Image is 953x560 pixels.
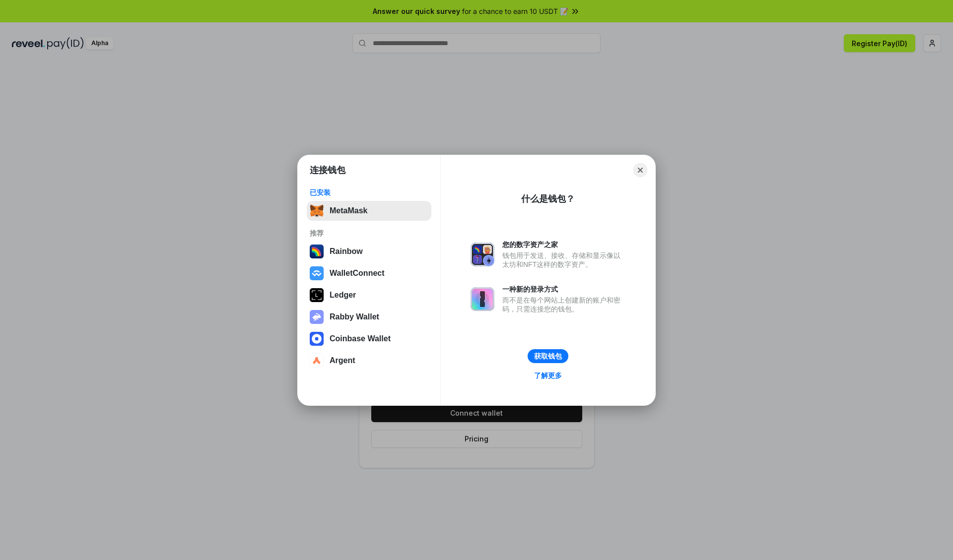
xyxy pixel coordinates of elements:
[534,352,562,361] div: 获取钱包
[528,369,568,382] a: 了解更多
[307,242,431,261] button: Rainbow
[310,188,428,197] div: 已安装
[310,229,428,238] div: 推荐
[330,247,363,256] div: Rainbow
[471,287,494,311] img: svg+xml,%3Csvg%20xmlns%3D%22http%3A%2F%2Fwww.w3.org%2F2000%2Fsvg%22%20fill%3D%22none%22%20viewBox...
[502,285,625,294] div: 一种新的登录方式
[502,251,625,269] div: 钱包用于发送、接收、存储和显示像以太坊和NFT这样的数字资产。
[502,240,625,249] div: 您的数字资产之家
[310,204,324,218] img: svg+xml,%3Csvg%20fill%3D%22none%22%20height%3D%2233%22%20viewBox%3D%220%200%2035%2033%22%20width%...
[330,334,391,343] div: Coinbase Wallet
[307,263,431,283] button: WalletConnect
[330,206,367,215] div: MetaMask
[528,349,568,363] button: 获取钱包
[307,307,431,327] button: Rabby Wallet
[330,312,379,321] div: Rabby Wallet
[521,193,575,205] div: 什么是钱包？
[534,371,562,380] div: 了解更多
[307,329,431,349] button: Coinbase Wallet
[310,354,324,368] img: svg+xml,%3Csvg%20width%3D%2228%22%20height%3D%2228%22%20viewBox%3D%220%200%2028%2028%22%20fill%3D...
[310,288,324,302] img: svg+xml,%3Csvg%20xmlns%3D%22http%3A%2F%2Fwww.w3.org%2F2000%2Fsvg%22%20width%3D%2228%22%20height%3...
[307,201,431,221] button: MetaMask
[330,291,356,300] div: Ledger
[330,356,355,365] div: Argent
[307,351,431,371] button: Argent
[633,163,647,177] button: Close
[330,269,385,278] div: WalletConnect
[310,332,324,346] img: svg+xml,%3Csvg%20width%3D%2228%22%20height%3D%2228%22%20viewBox%3D%220%200%2028%2028%22%20fill%3D...
[502,296,625,313] div: 而不是在每个网站上创建新的账户和密码，只需连接您的钱包。
[307,285,431,305] button: Ledger
[310,266,324,280] img: svg+xml,%3Csvg%20width%3D%2228%22%20height%3D%2228%22%20viewBox%3D%220%200%2028%2028%22%20fill%3D...
[310,245,324,258] img: svg+xml,%3Csvg%20width%3D%22120%22%20height%3D%22120%22%20viewBox%3D%220%200%20120%20120%22%20fil...
[310,164,345,176] h1: 连接钱包
[310,310,324,324] img: svg+xml,%3Csvg%20xmlns%3D%22http%3A%2F%2Fwww.w3.org%2F2000%2Fsvg%22%20fill%3D%22none%22%20viewBox...
[471,243,494,266] img: svg+xml,%3Csvg%20xmlns%3D%22http%3A%2F%2Fwww.w3.org%2F2000%2Fsvg%22%20fill%3D%22none%22%20viewBox...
